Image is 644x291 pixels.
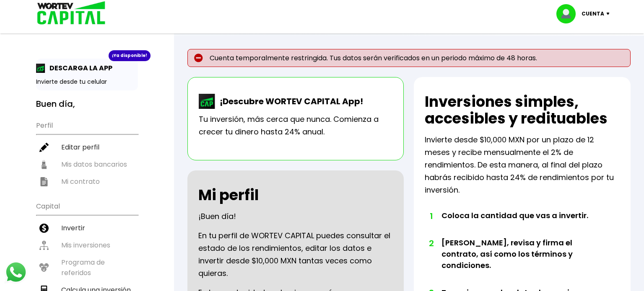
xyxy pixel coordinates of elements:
li: Coloca la cantidad que vas a invertir. [441,210,600,237]
h3: Buen día, [36,99,138,109]
span: 2 [429,237,433,250]
div: ¡Ya disponible! [109,50,151,61]
h2: Inversiones simples, accesibles y redituables [425,93,620,127]
ul: Perfil [36,116,138,190]
h2: Mi perfil [198,187,259,203]
img: wortev-capital-app-icon [199,94,216,109]
img: editar-icon.952d3147.svg [39,143,49,152]
p: Invierte desde $10,000 MXN por un plazo de 12 meses y recibe mensualmente el 2% de rendimientos. ... [425,134,620,196]
p: ¡Descubre WORTEV CAPITAL App! [216,95,363,108]
img: app-icon [36,64,45,73]
img: logos_whatsapp-icon.242b2217.svg [4,260,28,284]
img: invertir-icon.b3b967d7.svg [39,224,49,233]
p: Tu inversión, más cerca que nunca. Comienza a crecer tu dinero hasta 24% anual. [199,113,393,138]
a: Invertir [36,219,138,237]
p: Cuenta [582,8,604,20]
p: DESCARGA LA APP [45,63,112,73]
li: [PERSON_NAME], revisa y firma el contrato, así como los términos y condiciones. [441,237,600,287]
img: icon-down [604,13,615,15]
img: profile-image [556,4,582,23]
span: 1 [429,210,433,222]
a: Editar perfil [36,139,138,156]
p: En tu perfil de WORTEV CAPITAL puedes consultar el estado de los rendimientos, editar los datos e... [198,229,393,280]
p: Invierte desde tu celular [36,77,138,86]
p: ¡Buen día ! [198,210,236,223]
p: Cuenta temporalmente restringida. Tus datos serán verificados en un periodo máximo de 48 horas. [187,49,631,67]
img: error-circle.027baa21.svg [194,54,203,62]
